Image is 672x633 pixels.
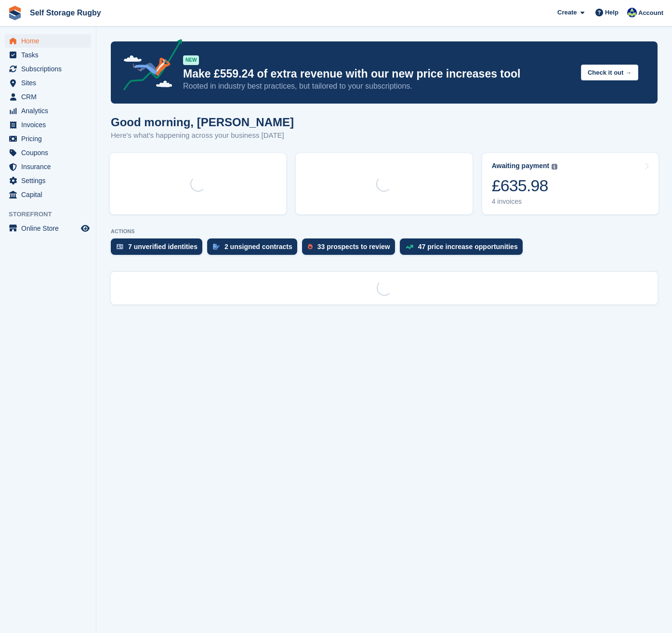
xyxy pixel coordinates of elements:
a: 2 unsigned contracts [207,238,302,260]
img: price-adjustments-announcement-icon-8257ccfd72463d97f412b2fc003d46551f7dbcb40ab6d574587a9cd5c0d94... [115,39,183,94]
a: 7 unverified identities [111,238,207,260]
a: menu [5,90,91,104]
a: menu [5,76,91,90]
a: menu [5,48,91,62]
div: 4 invoices [492,198,558,206]
a: menu [5,132,91,145]
span: Home [21,34,79,48]
a: menu [5,174,91,187]
p: Rooted in industry best practices, but tailored to your subscriptions. [183,81,573,92]
img: Richard Palmer [627,8,637,17]
p: Make £559.24 of extra revenue with our new price increases tool [183,67,573,81]
a: menu [5,188,91,201]
span: Settings [21,174,79,187]
a: Preview store [79,223,91,234]
span: Create [557,8,577,17]
button: Check it out → [581,65,638,80]
p: ACTIONS [111,228,658,235]
a: menu [5,222,91,235]
a: menu [5,118,91,132]
span: Help [605,8,619,17]
span: Analytics [21,104,79,118]
a: 33 prospects to review [302,238,400,260]
span: Sites [21,76,79,90]
img: verify_identity-adf6edd0f0f0b5bbfe63781bf79b02c33cf7c696d77639b501bdc392416b5a36.svg [117,244,123,250]
span: Online Store [21,222,79,235]
div: £635.98 [492,176,558,196]
a: 47 price increase opportunities [400,238,527,260]
img: price_increase_opportunities-93ffe204e8149a01c8c9dc8f82e8f89637d9d84a8eef4429ea346261dce0b2c0.svg [406,245,413,249]
div: 47 price increase opportunities [418,243,518,251]
a: menu [5,160,91,173]
img: icon-info-grey-7440780725fd019a000dd9b08b2336e03edf1995a4989e88bcd33f0948082b44.svg [552,164,557,170]
div: 7 unverified identities [128,243,198,251]
a: menu [5,146,91,159]
span: Subscriptions [21,62,79,76]
span: Capital [21,188,79,201]
img: contract_signature_icon-13c848040528278c33f63329250d36e43548de30e8caae1d1a13099fd9432cc5.svg [213,244,220,250]
p: Here's what's happening across your business [DATE] [111,130,294,141]
a: menu [5,34,91,48]
div: 33 prospects to review [317,243,390,251]
span: Storefront [9,210,96,219]
span: Pricing [21,132,79,145]
div: Awaiting payment [492,162,550,170]
div: NEW [183,55,199,65]
div: 2 unsigned contracts [224,243,292,251]
a: menu [5,62,91,76]
span: Invoices [21,118,79,132]
img: stora-icon-8386f47178a22dfd0bd8f6a31ec36ba5ce8667c1dd55bd0f319d3a0aa187defe.svg [8,6,22,20]
span: Account [638,8,663,18]
span: Coupons [21,146,79,159]
a: Awaiting payment £635.98 4 invoices [482,153,659,214]
span: Tasks [21,48,79,62]
span: Insurance [21,160,79,173]
a: menu [5,104,91,118]
h1: Good morning, [PERSON_NAME] [111,116,294,129]
img: prospect-51fa495bee0391a8d652442698ab0144808aea92771e9ea1ae160a38d050c398.svg [308,244,313,250]
span: CRM [21,90,79,104]
a: Self Storage Rugby [26,5,105,21]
